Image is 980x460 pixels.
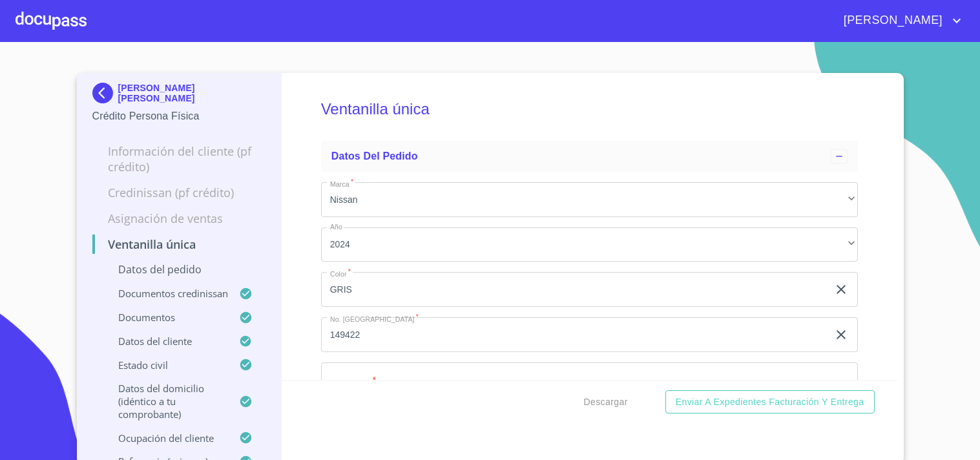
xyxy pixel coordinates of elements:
[92,262,266,277] p: Datos del pedido
[321,182,858,217] div: Nissan
[92,211,266,226] p: Asignación de Ventas
[665,390,875,414] button: Enviar a Expedientes Facturación y Entrega
[92,382,240,421] p: Datos del domicilio (idéntico a tu comprobante)
[676,394,864,410] span: Enviar a Expedientes Facturación y Entrega
[321,141,858,172] div: Datos del pedido
[92,83,266,109] div: [PERSON_NAME] [PERSON_NAME]
[321,227,858,262] div: 2024
[92,83,118,103] img: Docupass spot blue
[92,432,240,444] p: Ocupación del Cliente
[833,327,849,342] button: clear input
[92,185,266,200] p: Credinissan (PF crédito)
[92,311,240,324] p: Documentos
[92,335,240,348] p: Datos del cliente
[92,109,266,124] p: Crédito Persona Física
[92,359,240,371] p: Estado civil
[92,143,266,174] p: Información del cliente (PF crédito)
[833,282,849,297] button: clear input
[92,236,266,252] p: Ventanilla única
[584,394,628,410] span: Descargar
[92,287,240,300] p: Documentos CrediNissan
[834,10,949,31] span: [PERSON_NAME]
[331,151,418,162] span: Datos del pedido
[321,83,858,136] h5: Ventanilla única
[579,390,633,414] button: Descargar
[834,10,964,31] button: account of current user
[118,83,266,103] p: [PERSON_NAME] [PERSON_NAME]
